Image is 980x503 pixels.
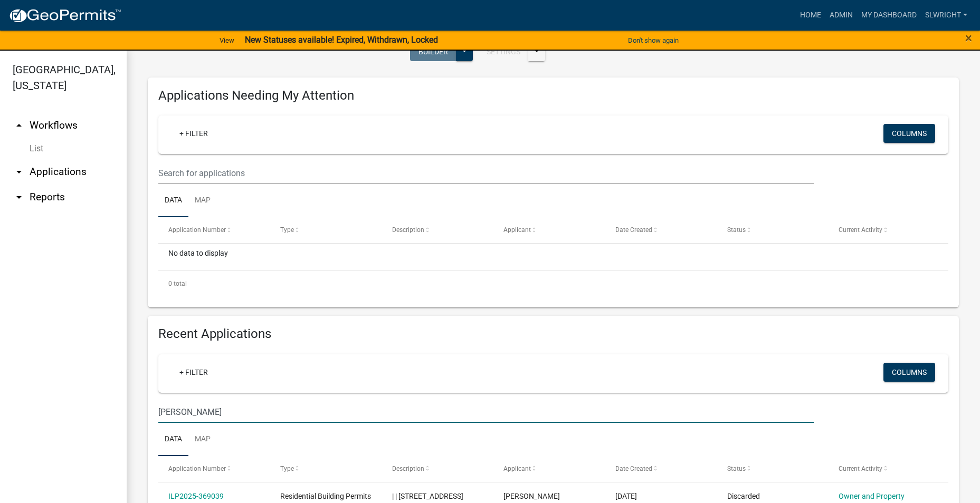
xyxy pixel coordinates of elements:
button: Columns [883,363,935,382]
button: Close [965,32,972,44]
a: Home [796,5,825,25]
span: Current Activity [839,226,882,234]
span: Applicant [503,226,531,234]
button: Builder [410,42,456,61]
div: No data to display [158,244,948,270]
datatable-header-cell: Applicant [493,456,605,481]
span: × [965,31,972,45]
a: Admin [825,5,857,25]
span: Applicant [503,465,531,472]
i: arrow_drop_up [13,119,25,132]
datatable-header-cell: Applicant [493,217,605,243]
a: Data [158,423,188,457]
datatable-header-cell: Application Number [158,456,270,481]
span: Date Created [615,226,652,234]
datatable-header-cell: Description [382,217,493,243]
div: 0 total [158,270,948,297]
datatable-header-cell: Status [717,217,829,243]
a: Data [158,184,188,218]
datatable-header-cell: Application Number [158,217,270,243]
h4: Applications Needing My Attention [158,88,948,103]
strong: New Statuses available! Expired, Withdrawn, Locked [245,35,438,45]
button: Settings [478,42,529,61]
a: + Filter [171,363,216,382]
span: Type [280,465,294,472]
span: Description [392,465,424,472]
i: arrow_drop_down [13,166,25,178]
span: Current Activity [839,465,882,472]
datatable-header-cell: Description [382,456,493,481]
i: arrow_drop_down [13,191,25,204]
span: Status [727,226,746,234]
a: slwright [921,5,972,25]
button: Columns [883,124,935,143]
h4: Recent Applications [158,326,948,342]
span: Status [727,465,746,472]
datatable-header-cell: Status [717,456,829,481]
input: Search for applications [158,401,814,423]
a: + Filter [171,124,216,143]
span: Residential Building Permits [280,492,371,500]
a: View [215,32,239,49]
button: Don't show again [624,32,683,49]
span: 01/27/2025 [615,492,637,500]
span: Discarded [727,492,760,500]
span: Travis Haynes [503,492,560,500]
datatable-header-cell: Type [270,217,382,243]
span: Date Created [615,465,652,472]
datatable-header-cell: Current Activity [829,217,940,243]
span: Type [280,226,294,234]
a: ILP2025-369039 [168,492,224,500]
a: Map [188,423,217,457]
datatable-header-cell: Current Activity [829,456,940,481]
a: My Dashboard [857,5,921,25]
span: | | 207 W FOURTH ST [392,492,463,500]
input: Search for applications [158,162,814,184]
datatable-header-cell: Date Created [605,456,717,481]
a: Map [188,184,217,218]
span: Application Number [168,465,226,472]
span: Description [392,226,424,234]
datatable-header-cell: Date Created [605,217,717,243]
span: Application Number [168,226,226,234]
datatable-header-cell: Type [270,456,382,481]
